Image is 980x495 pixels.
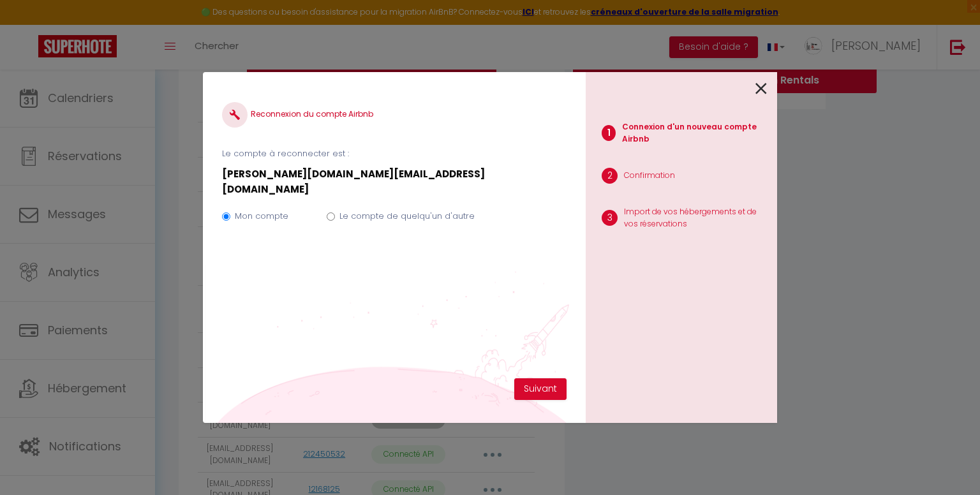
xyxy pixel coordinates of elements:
[222,102,567,128] h4: Reconnexion du compte Airbnb
[622,121,767,145] p: Connexion d'un nouveau compte Airbnb
[624,206,767,230] p: Import de vos hébergements et de vos réservations
[624,170,675,182] p: Confirmation
[602,168,618,184] span: 2
[10,5,48,43] button: Ouvrir le widget de chat LiveChat
[602,125,616,141] span: 1
[222,147,567,160] p: Le compte à reconnecter est :
[235,210,288,223] label: Mon compte
[339,210,475,223] label: Le compte de quelqu'un d'autre
[514,378,567,400] button: Suivant
[602,210,618,226] span: 3
[222,166,567,196] p: [PERSON_NAME][DOMAIN_NAME][EMAIL_ADDRESS][DOMAIN_NAME]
